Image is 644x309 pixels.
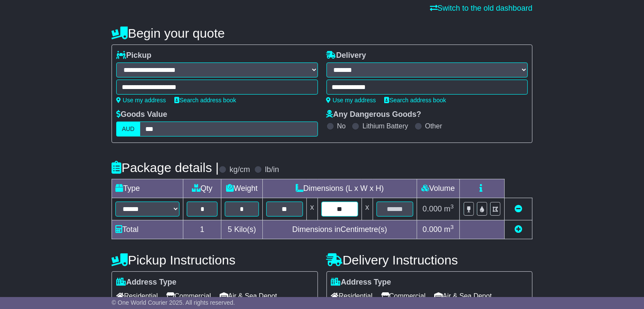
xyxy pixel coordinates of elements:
[331,289,373,303] span: Residential
[116,51,151,60] label: Pickup
[166,289,211,303] span: Commercial
[444,205,454,213] span: m
[331,278,391,287] label: Address Type
[116,97,166,104] a: Use my address
[262,220,417,239] td: Dimensions in Centimetre(s)
[423,225,442,234] span: 0.000
[326,51,366,60] label: Delivery
[112,299,235,306] span: © One World Courier 2025. All rights reserved.
[116,278,176,287] label: Address Type
[515,225,522,234] a: Add new item
[306,198,318,220] td: x
[183,179,221,198] td: Qty
[434,289,492,303] span: Air & Sea Depot
[326,253,532,267] h4: Delivery Instructions
[425,122,442,130] label: Other
[112,26,532,40] h4: Begin your quote
[423,205,442,213] span: 0.000
[326,110,421,119] label: Any Dangerous Goods?
[430,4,532,12] a: Switch to the old dashboard
[112,160,219,175] h4: Package details |
[326,97,376,104] a: Use my address
[262,179,417,198] td: Dimensions (L x W x H)
[228,225,232,234] span: 5
[385,97,446,104] a: Search address book
[381,289,426,303] span: Commercial
[116,122,140,137] label: AUD
[112,253,318,267] h4: Pickup Instructions
[183,220,221,239] td: 1
[417,179,459,198] td: Volume
[337,122,346,130] label: No
[265,165,279,175] label: lb/in
[112,179,183,198] td: Type
[221,179,262,198] td: Weight
[450,203,454,210] sup: 3
[450,224,454,230] sup: 3
[112,220,183,239] td: Total
[444,225,454,234] span: m
[229,165,250,175] label: kg/cm
[362,198,373,220] td: x
[116,289,158,303] span: Residential
[220,289,277,303] span: Air & Sea Depot
[515,205,522,213] a: Remove this item
[221,220,262,239] td: Kilo(s)
[174,97,236,104] a: Search address book
[362,122,408,130] label: Lithium Battery
[116,110,167,119] label: Goods Value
